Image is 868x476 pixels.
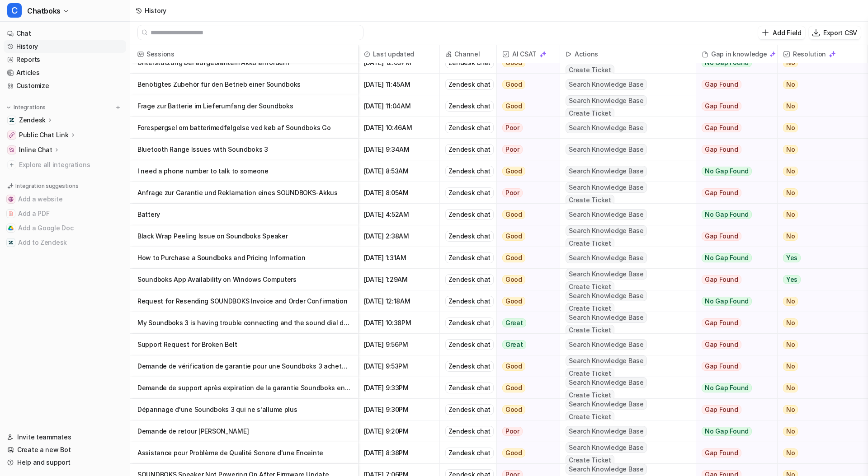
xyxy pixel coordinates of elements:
[500,45,556,63] span: AI CSAT
[497,182,554,204] button: Poor
[445,426,494,437] div: Zendesk chat
[497,225,554,247] button: Good
[362,160,436,182] span: [DATE] 8:53AM
[696,95,770,117] button: Gap Found
[362,182,436,204] span: [DATE] 8:05AM
[696,377,770,399] button: No Gap Found
[778,442,860,464] button: No
[362,139,436,160] span: [DATE] 9:34AM
[783,383,798,392] span: No
[362,334,436,355] span: [DATE] 9:56PM
[702,340,741,349] span: Gap Found
[696,399,770,420] button: Gap Found
[778,290,860,312] button: No
[137,74,351,95] p: Benötigtes Zubehör für den Betrieb einer Soundboks
[19,116,46,125] p: Zendesk
[502,210,525,219] span: Good
[497,420,554,442] button: Poor
[783,80,798,89] span: No
[4,431,126,443] a: Invite teammates
[445,166,494,177] div: Zendesk chat
[137,355,351,377] p: Demande de vérification de garantie pour une Soundboks 3 achetée en 2022
[4,206,126,221] button: Add a PDFAdd a PDF
[696,182,770,204] button: Gap Found
[362,290,436,312] span: [DATE] 12:18AM
[497,377,554,399] button: Good
[783,188,798,197] span: No
[783,318,798,327] span: No
[362,312,436,334] span: [DATE] 10:38PM
[809,26,861,39] button: Export CSV
[566,95,647,106] span: Search Knowledge Base
[566,312,647,323] span: Search Knowledge Base
[566,411,614,422] span: Create Ticket
[362,442,436,464] span: [DATE] 8:38PM
[19,131,69,140] p: Public Chat Link
[778,420,860,442] button: No
[4,443,126,456] a: Create a new Bot
[4,53,126,66] a: Reports
[445,144,494,155] div: Zendesk chat
[566,290,647,301] span: Search Knowledge Base
[137,269,351,290] p: Soundboks App Availability on Windows Computers
[783,145,798,154] span: No
[702,188,741,197] span: Gap Found
[758,26,805,39] button: Add Field
[7,3,22,18] span: C
[137,160,351,182] p: I need a phone number to talk to someone
[502,232,525,241] span: Good
[362,247,436,269] span: [DATE] 1:31AM
[137,247,351,269] p: How to Purchase a Soundboks and Pricing Information
[696,312,770,334] button: Gap Found
[778,95,860,117] button: No
[502,383,525,392] span: Good
[443,45,493,63] span: Channel
[696,442,770,464] button: Gap Found
[783,405,798,414] span: No
[502,80,525,89] span: Good
[134,45,354,63] span: Sessions
[497,117,554,139] button: Poor
[137,442,351,464] p: Assistance pour Problème de Qualité Sonore d'une Enceinte
[778,139,860,160] button: No
[702,405,741,414] span: Gap Found
[702,102,741,111] span: Gap Found
[445,209,494,220] div: Zendesk chat
[696,247,770,269] button: No Gap Found
[778,399,860,420] button: No
[823,28,857,37] p: Export CSV
[445,361,494,372] div: Zendesk chat
[19,158,123,172] span: Explore all integrations
[696,160,770,182] button: No Gap Found
[4,27,126,40] a: Chat
[19,145,52,154] p: Inline Chat
[445,231,494,242] div: Zendesk chat
[27,5,61,17] span: Chatboks
[783,275,801,284] span: Yes
[8,211,14,216] img: Add a PDF
[566,390,614,401] span: Create Ticket
[696,117,770,139] button: Gap Found
[5,104,12,111] img: expand menu
[14,104,46,111] p: Integrations
[445,122,494,133] div: Zendesk chat
[783,253,801,262] span: Yes
[783,340,798,349] span: No
[696,269,770,290] button: Gap Found
[445,317,494,328] div: Zendesk chat
[566,339,647,350] span: Search Knowledge Base
[696,74,770,95] button: Gap Found
[566,182,647,193] span: Search Knowledge Base
[362,269,436,290] span: [DATE] 1:29AM
[4,235,126,250] button: Add to ZendeskAdd to Zendesk
[778,117,860,139] button: No
[4,40,126,53] a: History
[566,238,614,249] span: Create Ticket
[497,95,554,117] button: Good
[445,101,494,112] div: Zendesk chat
[783,427,798,436] span: No
[783,167,798,176] span: No
[145,6,166,15] div: History
[778,160,860,182] button: No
